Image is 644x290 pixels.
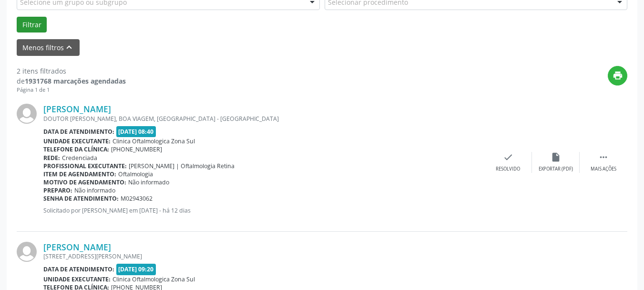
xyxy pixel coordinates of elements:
[551,152,561,162] i: insert_drive_file
[598,152,609,162] i: 
[116,264,156,275] span: [DATE] 09:20
[43,194,119,203] b: Senha de atendimento:
[43,162,127,170] b: Profissional executante:
[43,115,484,123] div: DOUTOR [PERSON_NAME], BOA VIAGEM, [GEOGRAPHIC_DATA] - [GEOGRAPHIC_DATA]
[62,154,97,162] span: Credenciada
[591,166,616,172] div: Mais ações
[112,275,195,283] span: Clinica Oftalmologica Zona Sul
[17,86,126,94] div: Página 1 de 1
[17,104,37,124] img: img
[112,137,195,145] span: Clinica Oftalmologica Zona Sul
[128,178,169,186] span: Não informado
[43,178,126,186] b: Motivo de agendamento:
[43,145,109,153] b: Telefone da clínica:
[17,17,47,33] button: Filtrar
[64,42,74,53] i: keyboard_arrow_up
[608,66,627,86] button: print
[17,76,126,86] div: de
[43,275,111,283] b: Unidade executante:
[43,137,111,145] b: Unidade executante:
[43,265,114,273] b: Data de atendimento:
[503,152,513,162] i: check
[43,154,60,162] b: Rede:
[43,128,114,136] b: Data de atendimento:
[539,166,573,172] div: Exportar (PDF)
[129,162,235,170] span: [PERSON_NAME] | Oftalmologia Retina
[43,206,484,215] p: Solicitado por [PERSON_NAME] em [DATE] - há 12 dias
[118,170,153,178] span: Oftalmologia
[17,242,37,262] img: img
[74,186,115,194] span: Não informado
[43,242,111,252] a: [PERSON_NAME]
[613,70,623,81] i: print
[43,104,111,114] a: [PERSON_NAME]
[116,126,156,137] span: [DATE] 08:40
[17,66,126,76] div: 2 itens filtrados
[496,166,520,172] div: Resolvido
[121,194,153,203] span: M02943062
[25,76,126,86] strong: 1931768 marcações agendadas
[43,186,72,194] b: Preparo:
[43,252,484,260] div: [STREET_ADDRESS][PERSON_NAME]
[43,170,116,178] b: Item de agendamento:
[111,145,162,153] span: [PHONE_NUMBER]
[17,39,80,56] button: Menos filtroskeyboard_arrow_up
